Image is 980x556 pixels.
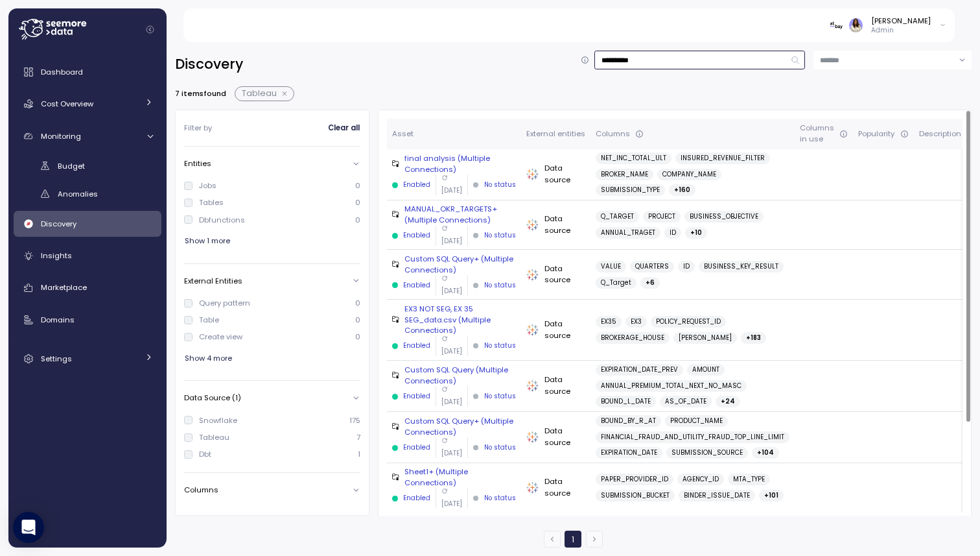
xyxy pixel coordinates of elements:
span: + 183 [746,332,761,344]
p: Entities [184,158,211,169]
span: EXPIRATION_DATE [601,447,657,459]
p: [DATE] [441,347,462,356]
div: Tableau [199,432,229,442]
div: Open Intercom Messenger [13,512,44,543]
p: 1 [358,449,360,459]
p: 0 [355,215,360,225]
a: Settings [14,346,161,372]
div: External entities [526,128,585,140]
a: BUSINESS_OBJECTIVE [684,211,764,223]
span: FINANCIAL_FRAUD_AND_UTILITY_FRAUD_TOP_LINE_LIMIT [601,431,784,443]
span: BROKERAGE_HOUSE [601,332,664,344]
span: EXPIRATION_DATE_PREV [601,364,678,376]
div: Columns [596,128,789,140]
p: Admin [871,26,931,35]
div: No status [484,341,516,350]
a: PAPER_PROVIDER_ID [596,474,673,485]
span: [PERSON_NAME] [679,332,732,344]
div: MANUAL_OKR_TARGETS+ (Multiple Connections) [392,204,516,225]
span: ANNUAL_PREMIUM_TOTAL_NEXT_NO_MASC [601,380,741,392]
a: PROJECT [643,211,681,223]
p: [DATE] [441,398,462,407]
span: BINDER_ISSUE_DATE [684,490,750,502]
span: EX35 [601,316,616,328]
span: Show 4 more [185,350,232,367]
p: Filter by [184,123,212,133]
img: ACg8ocLZbCfiIcRY1UvIrSclsFfpd9IZ23ZbUkX6e8hl_ICG-iWpeXo=s96-c [849,18,863,32]
p: [DATE] [441,287,462,296]
a: BROKER_NAME [596,169,653,180]
div: No status [484,180,516,189]
p: [DATE] [441,237,462,246]
a: BUSINESS_KEY_RESULT [699,261,784,272]
span: ID [683,261,690,272]
a: POLICY_REQUEST_ID [651,316,726,328]
a: Monitoring [14,123,161,149]
img: 676124322ce2d31a078e3b71.PNG [830,18,843,32]
a: AMOUNT [687,364,725,376]
span: + 101 [764,490,778,502]
p: 0 [355,298,360,308]
a: EXPIRATION_DATE [596,447,662,459]
span: VALUE [601,261,621,272]
a: final analysis (Multiple Connections)Enabled[DATE]No status [392,153,516,195]
a: BOUND_L_DATE [596,396,656,407]
span: Cost Overview [41,99,93,109]
p: [DATE] [441,186,462,195]
span: MTA_TYPE [733,474,765,485]
a: BINDER_ISSUE_DATE [679,490,755,502]
a: SUBMISSION_SOURCE [666,447,748,459]
span: Show 1 more [185,232,230,250]
div: Custom SQL Query+ (Multiple Connections) [392,254,516,275]
h2: Discovery [175,55,243,74]
a: [PERSON_NAME] [673,332,737,344]
div: Create view [199,332,242,342]
div: Query pattern [199,298,250,308]
a: PRODUCT_NAME [665,415,728,427]
a: Marketplace [14,275,161,301]
div: Data source [526,476,585,499]
p: [DATE] [441,449,462,458]
div: No status [484,494,516,503]
p: Data Source (1) [184,393,241,403]
a: NET_INC_TOTAL_ULT [596,152,671,164]
a: EXPIRATION_DATE_PREV [596,364,683,376]
div: Custom SQL Query+ (Multiple Connections) [392,416,516,437]
button: Clear all [327,119,360,138]
span: Domains [41,315,75,325]
a: BOUND_BY_R_AT [596,415,661,427]
p: 0 [355,332,360,342]
span: Insights [41,250,72,261]
div: Columns in use [800,123,848,145]
a: MTA_TYPE [728,474,770,485]
p: 7 items found [175,88,226,99]
span: + 160 [674,184,690,196]
a: ID [664,227,681,239]
div: Tables [199,197,224,208]
div: Jobs [199,180,216,191]
a: ANNUAL_PREMIUM_TOTAL_NEXT_NO_MASC [596,380,747,392]
p: Enabled [403,494,430,503]
button: Collapse navigation [142,25,158,34]
div: No status [484,443,516,452]
span: AGENCY_ID [682,474,719,485]
span: Discovery [41,219,76,229]
div: Data source [526,163,585,186]
span: Marketplace [41,282,87,293]
a: EX3 [625,316,647,328]
span: SUBMISSION_BUCKET [601,490,670,502]
a: VALUE [596,261,626,272]
button: Show 4 more [184,349,233,368]
span: Tableau [242,87,277,101]
a: MANUAL_OKR_TARGETS+ (Multiple Connections)Enabled[DATE]No status [392,204,516,245]
a: Discovery [14,211,161,237]
a: Cost Overview [14,91,161,117]
p: Enabled [403,443,430,452]
span: Q_TARGET [601,211,634,223]
span: Q_Target [601,277,631,289]
div: [PERSON_NAME] [871,16,931,26]
span: EX3 [631,316,642,328]
p: 0 [355,315,360,325]
span: BOUND_BY_R_AT [601,415,656,427]
p: External Entities [184,276,242,286]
